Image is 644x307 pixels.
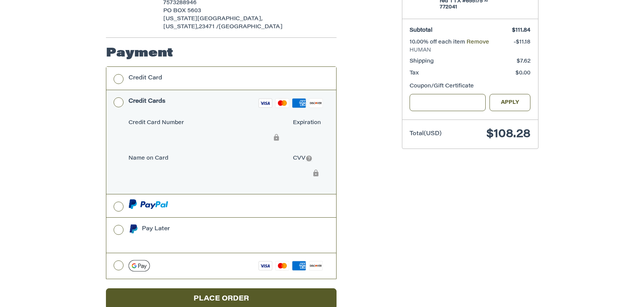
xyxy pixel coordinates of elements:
[127,129,283,150] iframe: paypal_card_number_field
[128,95,166,108] div: Credit Cards
[128,224,138,234] img: Pay Later icon
[410,59,434,64] span: Shipping
[293,119,325,127] label: Expiration
[128,72,162,84] div: Credit Card
[106,46,173,61] h2: Payment
[517,59,530,64] span: $7.62
[410,94,486,111] input: Gift Certificate or Coupon Code
[163,8,201,14] span: PO BOX 5603
[514,40,530,45] span: -$11.18
[127,165,283,186] iframe: paypal_card_name_field
[293,155,325,163] label: CVV
[410,71,419,76] span: Tax
[219,24,283,30] span: [GEOGRAPHIC_DATA]
[410,40,467,45] span: 10.00% off each item
[291,129,323,150] iframe: paypal_card_expiry_field
[410,28,433,33] span: Subtotal
[128,236,285,243] iframe: PayPal Message 1
[410,47,530,54] span: HUMAN
[163,24,199,30] span: [US_STATE],
[128,155,285,163] label: Name on Card
[516,71,530,76] span: $0.00
[410,82,530,90] div: Coupon/Gift Certificate
[490,94,531,111] button: Apply
[128,260,150,271] img: Google Pay icon
[142,223,285,235] div: Pay Later
[512,28,530,33] span: $111.84
[486,129,530,140] span: $108.28
[291,165,323,186] iframe: paypal_card_cvv_field
[410,131,442,137] span: Total (USD)
[163,16,263,22] span: [US_STATE][GEOGRAPHIC_DATA],
[128,119,285,127] label: Credit Card Number
[199,24,219,30] span: 23471 /
[467,40,489,45] a: Remove
[163,0,197,6] span: 7573288946
[128,199,168,209] img: PayPal icon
